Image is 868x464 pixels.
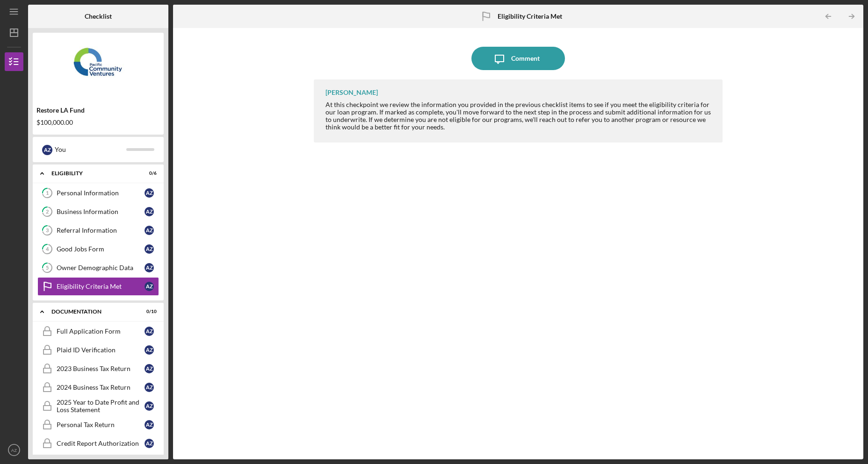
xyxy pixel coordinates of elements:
div: A Z [145,345,154,355]
div: Credit Report Authorization [57,440,145,447]
a: 2Business InformationAZ [37,202,159,221]
img: Product logo [33,37,164,93]
div: 2025 Year to Date Profit and Loss Statement [57,399,145,414]
div: Referral Information [57,227,145,234]
button: Comment [471,47,565,70]
div: A Z [145,327,154,336]
div: [PERSON_NAME] [325,89,378,96]
div: 2024 Business Tax Return [57,384,145,391]
div: A Z [145,244,154,254]
text: AZ [11,448,17,453]
div: A Z [145,420,154,429]
div: Business Information [57,208,145,215]
div: Comment [511,47,540,70]
div: $100,000.00 [36,119,160,126]
tspan: 4 [46,246,49,252]
b: Eligibility Criteria Met [498,13,562,20]
div: A Z [145,401,154,411]
tspan: 5 [46,265,49,271]
div: You [55,142,126,157]
a: Personal Tax ReturnAZ [37,415,159,434]
div: Personal Information [57,189,145,197]
div: Plaid ID Verification [57,346,145,354]
div: A Z [145,207,154,216]
div: A Z [145,439,154,448]
a: 3Referral InformationAZ [37,221,159,240]
button: AZ [5,441,23,459]
div: Documentation [51,309,133,314]
div: A Z [42,145,52,155]
div: A Z [145,263,154,272]
a: Plaid ID VerificationAZ [37,341,159,359]
tspan: 2 [46,209,49,215]
div: Full Application Form [57,328,145,335]
a: Credit Report AuthorizationAZ [37,434,159,453]
div: A Z [145,188,154,198]
div: 0 / 10 [140,309,157,314]
div: Eligibility [51,171,133,176]
b: Checklist [85,13,112,20]
div: A Z [145,282,154,291]
a: 4Good Jobs FormAZ [37,240,159,258]
a: 5Owner Demographic DataAZ [37,258,159,277]
div: Owner Demographic Data [57,264,145,271]
a: 1Personal InformationAZ [37,184,159,202]
div: 0 / 6 [140,171,157,176]
div: A Z [145,383,154,392]
div: Eligibility Criteria Met [57,283,145,290]
div: Good Jobs Form [57,245,145,253]
a: 2023 Business Tax ReturnAZ [37,359,159,378]
tspan: 3 [46,228,49,234]
div: At this checkpoint we review the information you provided in the previous checklist items to see ... [325,101,713,131]
div: A Z [145,364,154,373]
div: A Z [145,226,154,235]
tspan: 1 [46,190,49,196]
div: 2023 Business Tax Return [57,365,145,372]
div: Restore LA Fund [36,107,160,114]
a: Eligibility Criteria MetAZ [37,277,159,296]
a: 2025 Year to Date Profit and Loss StatementAZ [37,397,159,415]
a: Full Application FormAZ [37,322,159,341]
a: 2024 Business Tax ReturnAZ [37,378,159,397]
div: Personal Tax Return [57,421,145,428]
